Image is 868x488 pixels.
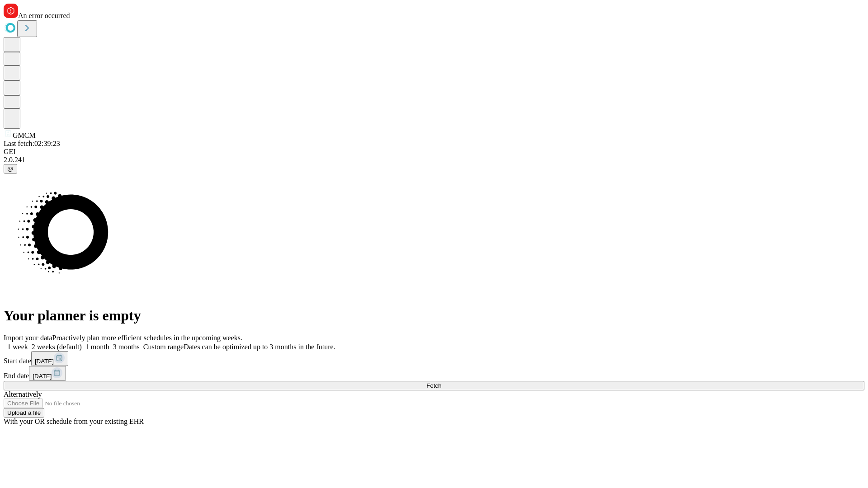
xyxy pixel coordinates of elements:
span: Fetch [426,382,441,389]
span: @ [7,165,14,172]
button: [DATE] [29,366,66,381]
div: End date [4,366,864,381]
span: Import your data [4,334,52,342]
span: Proactively plan more efficient schedules in the upcoming weeks. [52,334,242,342]
div: GEI [4,148,864,156]
span: [DATE] [35,358,54,365]
span: 3 months [113,343,140,351]
span: An error occurred [18,12,70,19]
span: 2 weeks (default) [32,343,82,351]
button: @ [4,164,17,174]
span: Last fetch: 02:39:23 [4,140,60,147]
div: Start date [4,351,864,366]
span: With your OR schedule from your existing EHR [4,418,144,425]
span: 1 week [7,343,28,351]
button: [DATE] [31,351,68,366]
span: Custom range [143,343,184,351]
button: Upload a file [4,408,44,418]
div: 2.0.241 [4,156,864,164]
span: Dates can be optimized up to 3 months in the future. [184,343,335,351]
button: Fetch [4,381,864,390]
span: 1 month [85,343,109,351]
span: GMCM [13,131,36,139]
span: Alternatively [4,390,42,398]
h1: Your planner is empty [4,307,864,324]
span: [DATE] [33,373,52,380]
